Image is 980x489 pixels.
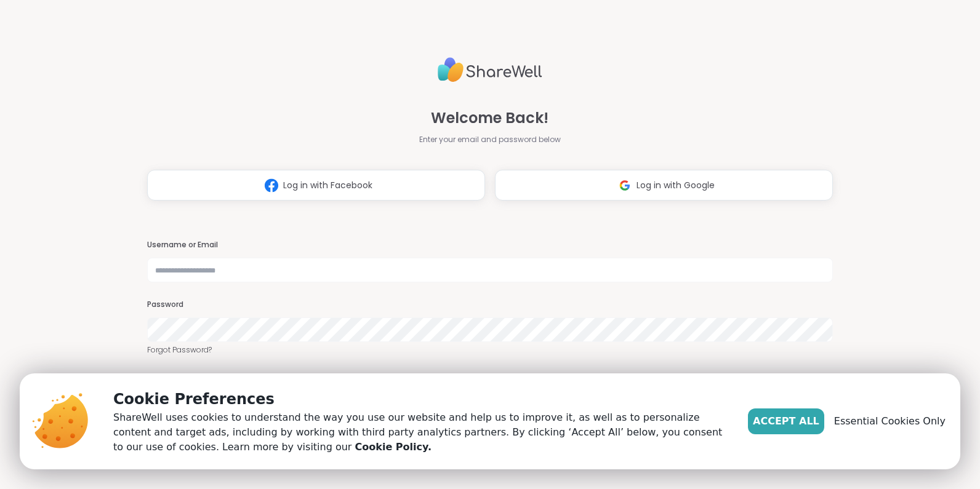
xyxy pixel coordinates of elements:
span: Essential Cookies Only [834,414,946,429]
span: Enter your email and password below [419,134,561,145]
button: Accept All [748,408,824,434]
span: Log in with Facebook [283,179,372,192]
button: Log in with Facebook [147,170,485,201]
h3: Password [147,300,833,310]
img: ShareWell Logomark [613,174,637,197]
h3: Username or Email [147,240,833,250]
img: ShareWell Logomark [260,174,283,197]
p: Cookie Preferences [113,388,728,410]
p: ShareWell uses cookies to understand the way you use our website and help us to improve it, as we... [113,410,728,455]
img: ShareWell Logo [438,52,542,87]
a: Forgot Password? [147,344,833,356]
span: Accept All [753,414,819,429]
span: Welcome Back! [431,107,548,129]
a: Cookie Policy. [355,440,432,455]
button: Log in with Google [495,170,833,201]
span: Log in with Google [637,179,715,192]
